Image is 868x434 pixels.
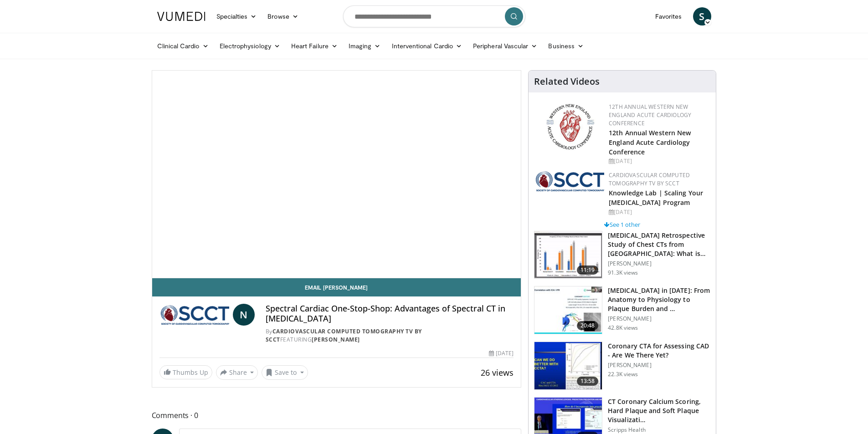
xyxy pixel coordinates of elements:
[577,377,599,386] span: 13:58
[266,327,422,343] a: Cardiovascular Computed Tomography TV by SCCT
[534,342,710,390] a: 13:58 Coronary CTA for Assessing CAD - Are We There Yet? [PERSON_NAME] 22.3K views
[534,231,602,279] img: c2eb46a3-50d3-446d-a553-a9f8510c7760.150x105_q85_crop-smart_upscale.jpg
[604,220,640,229] a: See 1 other
[608,362,710,369] p: [PERSON_NAME]
[312,336,360,343] a: [PERSON_NAME]
[152,71,521,278] video-js: Video Player
[489,349,514,357] div: [DATE]
[609,157,709,165] div: [DATE]
[650,7,688,26] a: Favorites
[609,189,703,207] a: Knowledge Lab | Scaling Your [MEDICAL_DATA] Program
[216,365,258,380] button: Share
[577,321,599,330] span: 20:48
[609,171,690,187] a: Cardiovascular Computed Tomography TV by SCCT
[577,266,599,275] span: 11:19
[152,278,521,296] a: Email [PERSON_NAME]
[534,342,602,389] img: 34b2b9a4-89e5-4b8c-b553-8a638b61a706.150x105_q85_crop-smart_upscale.jpg
[608,371,638,378] p: 22.3K views
[159,365,212,379] a: Thumbs Up
[534,231,710,279] a: 11:19 [MEDICAL_DATA] Retrospective Study of Chest CTs from [GEOGRAPHIC_DATA]: What is the Re… [PE...
[157,12,205,21] img: VuMedi Logo
[262,7,304,26] a: Browse
[608,269,638,276] p: 91.3K views
[693,7,711,26] a: S
[152,37,214,55] a: Clinical Cardio
[608,426,710,434] p: Scripps Health
[543,37,589,55] a: Business
[609,208,709,216] div: [DATE]
[545,103,596,151] img: 0954f259-7907-4053-a817-32a96463ecc8.png.150x105_q85_autocrop_double_scale_upscale_version-0.2.png
[262,365,308,380] button: Save to
[608,342,710,360] h3: Coronary CTA for Assessing CAD - Are We There Yet?
[534,76,600,87] h4: Related Videos
[343,37,386,55] a: Imaging
[211,7,262,26] a: Specialties
[608,231,710,258] h3: [MEDICAL_DATA] Retrospective Study of Chest CTs from [GEOGRAPHIC_DATA]: What is the Re…
[266,327,514,344] div: By FEATURING
[534,286,710,334] a: 20:48 [MEDICAL_DATA] in [DATE]: From Anatomy to Physiology to Plaque Burden and … [PERSON_NAME] 4...
[467,37,543,55] a: Peripheral Vascular
[608,397,710,424] h3: CT Coronary Calcium Scoring, Hard Plaque and Soft Plaque Visualizati…
[608,286,710,313] h3: [MEDICAL_DATA] in [DATE]: From Anatomy to Physiology to Plaque Burden and …
[152,409,522,421] span: Comments 0
[608,260,710,267] p: [PERSON_NAME]
[609,103,691,127] a: 12th Annual Western New England Acute Cardiology Conference
[481,367,514,378] span: 26 views
[266,304,514,323] h4: Spectral Cardiac One-Stop-Shop: Advantages of Spectral CT in [MEDICAL_DATA]
[343,5,525,27] input: Search topics, interventions
[214,37,286,55] a: Electrophysiology
[608,315,710,322] p: [PERSON_NAME]
[233,304,255,326] a: N
[536,171,604,191] img: 51a70120-4f25-49cc-93a4-67582377e75f.png.150x105_q85_autocrop_double_scale_upscale_version-0.2.png
[534,286,602,334] img: 823da73b-7a00-425d-bb7f-45c8b03b10c3.150x105_q85_crop-smart_upscale.jpg
[159,304,229,326] img: Cardiovascular Computed Tomography TV by SCCT
[609,128,691,156] a: 12th Annual Western New England Acute Cardiology Conference
[608,324,638,332] p: 42.8K views
[386,37,468,55] a: Interventional Cardio
[286,37,343,55] a: Heart Failure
